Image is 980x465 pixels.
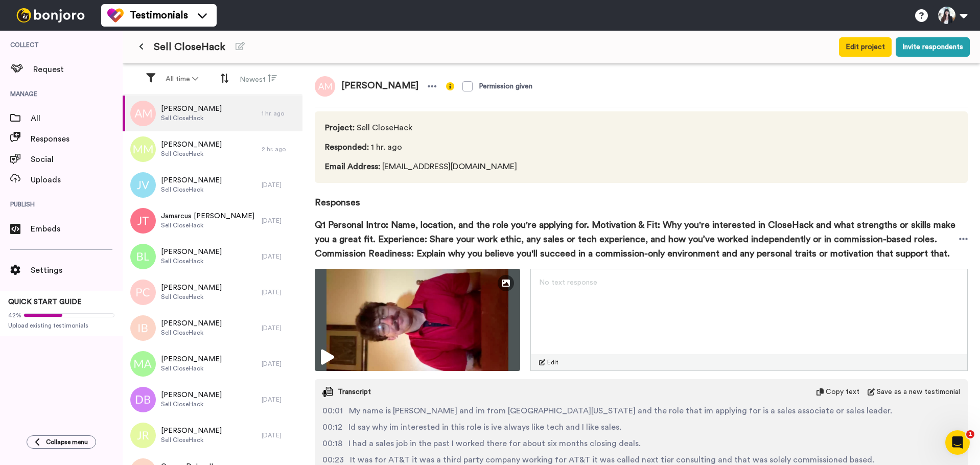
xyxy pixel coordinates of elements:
img: jv.png [130,172,156,198]
span: Jamarcus [PERSON_NAME] [161,211,254,221]
span: Sell CloseHack [161,293,222,301]
span: Upload existing testimonials [8,321,114,330]
span: No text response [539,279,597,286]
span: 1 [966,430,974,438]
span: [PERSON_NAME] [161,426,222,436]
span: Copy text [826,387,859,397]
span: Sell CloseHack [161,114,222,122]
span: Settings [31,264,123,276]
div: [DATE] [262,324,297,332]
span: Sell CloseHack [161,329,222,337]
span: Sell CloseHack [161,364,222,373]
span: [PERSON_NAME] [161,104,222,114]
span: [PERSON_NAME] [335,76,425,97]
span: All [31,112,123,125]
span: Save as a new testimonial [877,387,960,397]
div: [DATE] [262,431,297,439]
a: [PERSON_NAME]Sell CloseHack2 hr. ago [123,131,302,167]
span: Sell CloseHack [161,436,222,444]
div: [DATE] [262,181,297,189]
img: jt.png [130,208,156,234]
span: Uploads [31,174,123,186]
span: Project : [325,124,355,132]
span: Q1 Personal Intro: Name, location, and the role you're applying for. Motivation & Fit: Why you're... [315,218,959,261]
a: [PERSON_NAME]Sell CloseHack[DATE] [123,167,302,203]
img: bj-logo-header-white.svg [12,8,89,22]
a: Jamarcus [PERSON_NAME]Sell CloseHack[DATE] [123,203,302,239]
span: Sell CloseHack [325,122,521,134]
span: My name is [PERSON_NAME] and im from [GEOGRAPHIC_DATA][US_STATE] and the role that im applying fo... [349,405,892,417]
iframe: Intercom live chat [945,430,970,455]
img: info-yellow.svg [446,82,454,90]
a: [PERSON_NAME]Sell CloseHack[DATE] [123,382,302,417]
a: [PERSON_NAME]Sell CloseHack1 hr. ago [123,96,302,131]
a: [PERSON_NAME]Sell CloseHack[DATE] [123,310,302,346]
a: [PERSON_NAME]Sell CloseHack[DATE] [123,274,302,310]
span: 00:01 [322,405,343,417]
a: [PERSON_NAME]Sell CloseHack[DATE] [123,417,302,453]
span: Edit [547,358,558,366]
span: Sell CloseHack [161,221,254,229]
button: Edit project [839,37,892,57]
div: [DATE] [262,396,297,404]
span: Embeds [31,223,123,235]
img: ib.png [130,315,156,341]
span: Responses [31,133,123,145]
button: Collapse menu [27,435,96,449]
div: Permission given [479,81,532,91]
div: [DATE] [262,252,297,261]
span: Request [33,63,123,76]
span: Social [31,153,123,166]
img: ma.png [130,351,156,377]
a: [PERSON_NAME]Sell CloseHack[DATE] [123,346,302,382]
span: Email Address : [325,162,380,171]
span: [PERSON_NAME] [161,283,222,293]
span: [PERSON_NAME] [161,390,222,400]
span: [PERSON_NAME] [161,139,222,150]
span: Sell CloseHack [161,257,222,265]
div: 2 hr. ago [262,145,297,153]
button: Invite respondents [896,37,970,57]
span: [PERSON_NAME] [161,318,222,329]
span: Sell CloseHack [161,150,222,158]
div: [DATE] [262,360,297,368]
img: am.png [315,76,335,97]
span: 00:12 [322,421,342,433]
img: ce2b4e8a-fad5-4db6-af1c-8ec3b6f5d5b9-thumbnail_full-1757346383.jpg [315,269,520,371]
img: transcript.svg [322,387,333,397]
span: Responded : [325,143,369,151]
span: Id say why im interested in this role is ive always like tech and I like sales. [348,421,621,433]
div: [DATE] [262,217,297,225]
span: [PERSON_NAME] [161,175,222,185]
span: [PERSON_NAME] [161,247,222,257]
span: 1 hr. ago [325,141,521,153]
span: Transcript [338,387,371,397]
span: Sell CloseHack [161,400,222,408]
span: Sell CloseHack [161,185,222,194]
span: Testimonials [130,8,188,22]
img: db.png [130,387,156,412]
div: [DATE] [262,288,297,296]
span: [EMAIL_ADDRESS][DOMAIN_NAME] [325,160,521,173]
span: [PERSON_NAME] [161,354,222,364]
a: [PERSON_NAME]Sell CloseHack[DATE] [123,239,302,274]
span: Collapse menu [46,438,88,446]
span: QUICK START GUIDE [8,298,82,306]
img: jr.png [130,423,156,448]
span: Responses [315,183,968,210]
span: 00:18 [322,437,342,450]
img: am.png [130,101,156,126]
span: I had a sales job in the past I worked there for about six months closing deals. [348,437,641,450]
img: mm.png [130,136,156,162]
span: 42% [8,311,21,319]
button: Newest [234,69,283,89]
div: 1 hr. ago [262,109,297,118]
span: Sell CloseHack [154,40,225,54]
img: pc.png [130,280,156,305]
img: tm-color.svg [107,7,124,24]
button: All time [159,70,204,88]
img: bl.png [130,244,156,269]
